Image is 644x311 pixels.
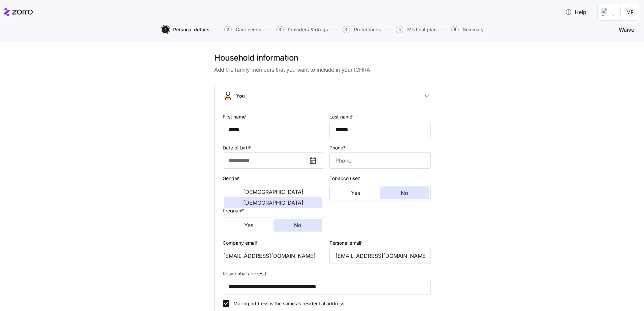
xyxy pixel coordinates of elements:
span: No [294,222,301,228]
label: Date of birth [223,144,253,151]
button: 1Personal details [162,26,210,33]
input: Phone [329,152,431,169]
span: 4 [343,26,350,33]
button: 4Preferences [343,26,381,33]
img: Employer logo [602,8,615,16]
span: Care needs [236,27,261,32]
span: You [236,93,245,99]
label: Phone* [329,144,346,151]
label: Residential address [223,270,268,277]
label: Pregnant [223,207,245,214]
span: [DEMOGRAPHIC_DATA] [243,200,303,205]
span: 2 [224,26,232,33]
span: No [401,190,408,196]
span: Yes [351,190,360,196]
span: Providers & drugs [288,27,328,32]
a: 1Personal details [160,26,210,33]
span: Personal details [173,27,210,32]
label: Personal email [329,239,363,247]
span: 6 [451,26,459,33]
button: 2Care needs [224,26,261,33]
button: 3Providers & drugs [276,26,328,33]
span: 1 [162,26,169,33]
span: Help [565,8,586,16]
span: Preferences [354,27,381,32]
span: [DEMOGRAPHIC_DATA] [243,189,303,195]
span: Add the family members that you want to include in your ICHRA [214,66,439,74]
label: Tobacco user [329,175,362,182]
label: Mailing address is the same as residential address [229,300,344,307]
img: 537a75fdce45bd18e00151d763b69dc4 [625,7,636,18]
span: Waive [619,26,634,34]
button: Help [560,5,592,19]
h1: Household information [214,53,439,63]
label: Gender [223,175,241,182]
label: Last name [329,113,355,120]
label: First name [223,113,248,120]
span: Summary [463,27,484,32]
span: Yes [244,222,253,228]
button: Waive [613,23,640,36]
button: You [215,85,439,107]
span: Medical plan [407,27,437,32]
input: Email [329,248,431,264]
span: 5 [396,26,403,33]
button: 5Medical plan [396,26,437,33]
button: 6Summary [451,26,484,33]
span: 3 [276,26,284,33]
label: Company email [223,239,259,247]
